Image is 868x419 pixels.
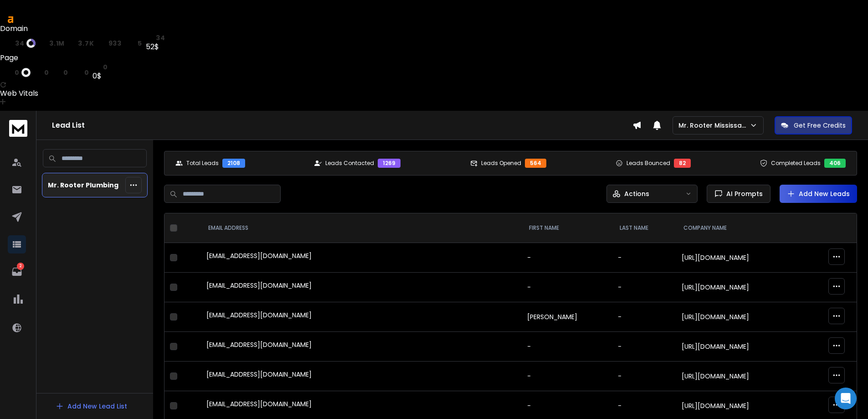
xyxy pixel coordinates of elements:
[775,116,852,134] button: Get Free Credits
[707,185,770,203] button: AI Prompts
[5,40,13,47] span: dr
[5,68,31,77] a: ur0
[34,69,49,76] a: rp0
[723,189,763,198] span: AI Prompts
[34,69,42,76] span: rp
[676,243,794,273] td: [URL][DOMAIN_NAME]
[612,213,677,243] th: LAST NAME
[125,40,142,47] a: kw5
[201,213,522,243] th: EMAIL ADDRESS
[824,159,846,168] div: 406
[206,251,516,264] div: [EMAIL_ADDRESS][DOMAIN_NAME]
[15,40,24,47] span: 34
[787,189,850,198] a: Add New Leads
[612,273,677,302] td: -
[52,69,68,76] a: rd0
[222,159,245,168] div: 2108
[378,159,401,168] div: 1269
[612,332,677,362] td: -
[78,40,94,47] span: 3.7K
[678,121,750,130] p: Mr. Rooter Mississauga
[835,388,857,409] div: Open Intercom Messenger
[522,213,612,243] th: FIRST NAME
[39,40,47,47] span: ar
[612,243,677,273] td: -
[68,40,76,47] span: rp
[676,213,794,243] th: Company Name
[92,63,101,71] span: st
[84,69,89,76] span: 0
[125,40,136,47] span: kw
[146,41,165,52] div: 52$
[206,310,516,323] div: [EMAIL_ADDRESS][DOMAIN_NAME]
[206,370,516,383] div: [EMAIL_ADDRESS][DOMAIN_NAME]
[39,40,65,47] a: ar3.1M
[92,63,108,71] a: st0
[44,69,49,76] span: 0
[103,63,108,71] span: 0
[92,71,108,82] div: 0$
[146,34,154,41] span: st
[8,263,26,281] a: 2
[522,273,612,302] td: -
[17,263,24,270] p: 2
[612,302,677,332] td: -
[612,362,677,391] td: -
[9,120,27,137] img: logo
[674,159,691,168] div: 82
[72,69,82,76] span: kw
[676,273,794,302] td: [URL][DOMAIN_NAME]
[676,302,794,332] td: [URL][DOMAIN_NAME]
[5,39,36,48] a: dr34
[68,40,94,47] a: rp3.7K
[525,159,546,168] div: 564
[206,340,516,353] div: [EMAIL_ADDRESS][DOMAIN_NAME]
[522,243,612,273] td: -
[72,69,89,76] a: kw0
[676,332,794,362] td: [URL][DOMAIN_NAME]
[794,121,846,130] p: Get Free Credits
[522,362,612,391] td: -
[48,397,134,415] button: Add New Lead List
[15,69,20,76] span: 0
[676,362,794,391] td: [URL][DOMAIN_NAME]
[48,181,118,190] p: Mr. Rooter Plumbing
[627,160,670,167] p: Leads Bounced
[52,69,61,76] span: rd
[780,185,857,203] button: Add New Leads
[108,40,122,47] span: 933
[624,189,649,198] p: Actions
[156,34,165,41] span: 34
[98,40,122,47] a: rd933
[138,40,142,47] span: 5
[481,160,521,167] p: Leads Opened
[49,40,65,47] span: 3.1M
[146,34,165,41] a: st34
[522,332,612,362] td: -
[325,160,374,167] p: Leads Contacted
[206,281,516,294] div: [EMAIL_ADDRESS][DOMAIN_NAME]
[522,302,612,332] td: [PERSON_NAME]
[186,160,219,167] p: Total Leads
[63,69,68,76] span: 0
[5,69,13,76] span: ur
[771,160,821,167] p: Completed Leads
[52,120,632,131] h1: Lead List
[98,40,106,47] span: rd
[206,399,516,412] div: [EMAIL_ADDRESS][DOMAIN_NAME]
